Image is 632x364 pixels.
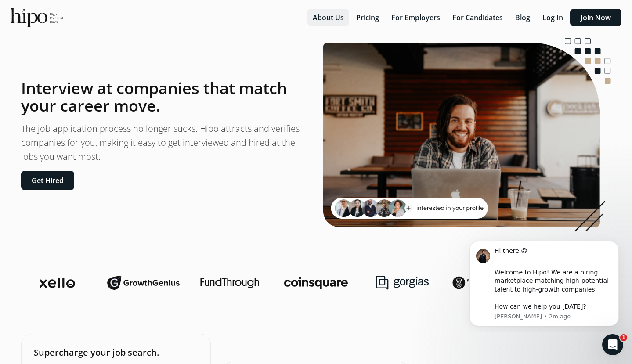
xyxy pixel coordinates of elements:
a: Blog [510,13,537,22]
a: Log In [537,13,570,22]
button: For Candidates [447,9,508,26]
p: The job application process no longer sucks. Hipo attracts and verifies companies for you, making... [21,122,309,164]
a: Join Now [570,13,621,22]
button: About Us [307,9,349,26]
a: About Us [307,13,351,22]
h1: Interview at companies that match your career move. [21,79,309,115]
button: Join Now [570,9,621,26]
img: official-logo [11,8,63,27]
img: coinsquare-logo [284,277,347,289]
button: Blog [510,9,535,26]
img: fundthrough-logo [200,278,259,288]
iframe: Intercom notifications message [456,233,632,332]
button: Get Hired [21,171,74,190]
img: landing-image [323,38,611,232]
a: For Employers [386,13,447,22]
a: Pricing [351,13,386,22]
h5: Supercharge your job search. [34,346,198,359]
iframe: Intercom live chat [602,334,623,355]
img: gorgias-logo [376,276,429,290]
button: Log In [537,9,568,26]
a: For Candidates [447,13,510,22]
button: For Employers [386,9,445,26]
button: Pricing [351,9,384,26]
img: xello-logo [40,278,75,288]
img: touchbistro-logo [452,276,524,290]
span: 1 [620,334,627,341]
img: growthgenius-logo [107,274,179,292]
